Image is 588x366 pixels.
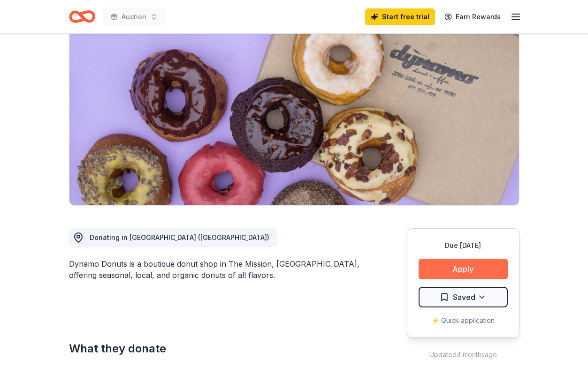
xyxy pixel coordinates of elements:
[407,349,519,360] div: Updated 4 months ago
[365,8,435,25] a: Start free trial
[419,315,508,326] div: ⚡️ Quick application
[69,26,519,205] img: Image for Dynamo Donut and Coffee
[69,6,95,28] a: Home
[439,8,506,25] a: Earn Rewards
[419,240,508,251] div: Due [DATE]
[69,341,362,356] h2: What they donate
[103,7,165,26] button: Auction
[419,287,508,307] button: Saved
[453,291,475,303] span: Saved
[90,233,269,241] span: Donating in [GEOGRAPHIC_DATA] ([GEOGRAPHIC_DATA])
[419,259,508,279] button: Apply
[69,258,362,281] div: Dynamo Donuts is a boutique donut shop in The Mission, [GEOGRAPHIC_DATA], offering seasonal, loca...
[122,11,146,22] span: Auction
